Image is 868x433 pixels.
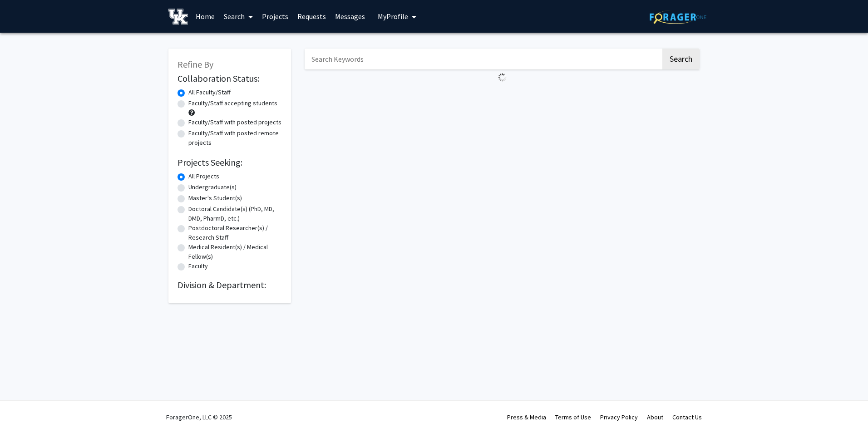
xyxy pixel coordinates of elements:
[166,401,232,433] div: ForagerOne, LLC © 2025
[378,12,408,21] span: My Profile
[188,261,208,271] label: Faculty
[168,9,188,25] img: University of Kentucky Logo
[178,157,282,168] h2: Projects Seeking:
[555,413,591,421] a: Terms of Use
[191,0,219,32] a: Home
[293,0,330,32] a: Requests
[219,0,257,32] a: Search
[178,280,282,290] h2: Division & Department:
[650,10,706,24] img: ForagerOne Logo
[188,223,282,242] label: Postdoctoral Researcher(s) / Research Staff
[305,49,661,69] input: Search Keywords
[662,49,700,69] button: Search
[188,118,281,127] label: Faculty/Staff with posted projects
[829,392,861,426] iframe: Chat
[178,73,282,84] h2: Collaboration Status:
[188,193,242,203] label: Master's Student(s)
[672,413,702,421] a: Contact Us
[330,0,370,32] a: Messages
[507,413,546,421] a: Press & Media
[494,69,510,85] img: Loading
[188,204,282,223] label: Doctoral Candidate(s) (PhD, MD, DMD, PharmD, etc.)
[257,0,293,32] a: Projects
[178,59,213,70] span: Refine By
[647,413,663,421] a: About
[188,182,237,192] label: Undergraduate(s)
[188,88,231,97] label: All Faculty/Staff
[305,85,700,106] nav: Page navigation
[600,413,638,421] a: Privacy Policy
[188,98,277,108] label: Faculty/Staff accepting students
[188,128,282,148] label: Faculty/Staff with posted remote projects
[188,242,282,261] label: Medical Resident(s) / Medical Fellow(s)
[188,172,219,181] label: All Projects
